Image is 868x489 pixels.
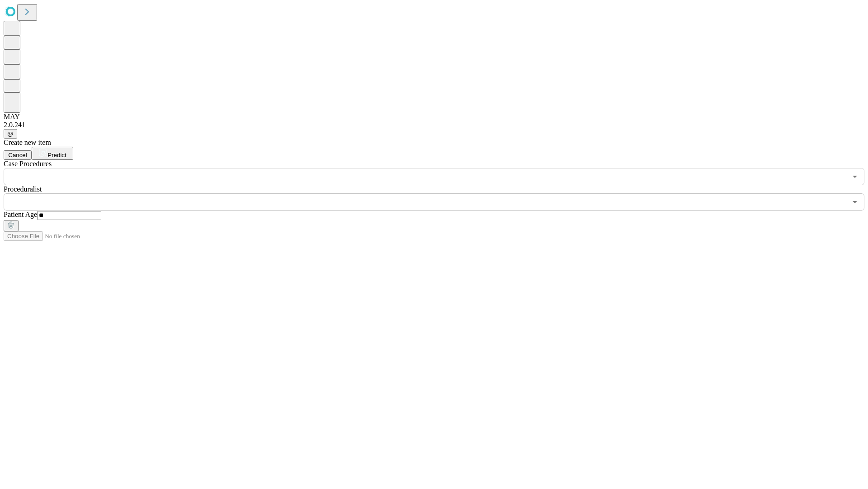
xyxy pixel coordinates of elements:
button: Cancel [4,150,32,160]
button: @ [4,129,17,139]
span: Scheduled Procedure [4,160,52,168]
button: Predict [32,147,73,160]
span: Predict [47,152,66,158]
button: Open [849,170,861,183]
span: @ [7,130,14,137]
span: Cancel [8,152,27,158]
div: MAY [4,113,864,121]
div: 2.0.241 [4,121,864,129]
span: Create new item [4,139,51,146]
button: Open [849,196,861,208]
span: Patient Age [4,211,37,218]
span: Proceduralist [4,185,42,193]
